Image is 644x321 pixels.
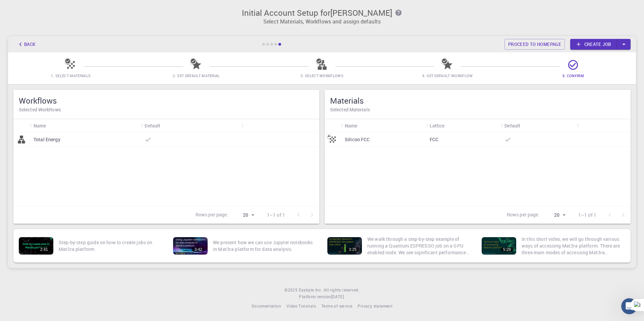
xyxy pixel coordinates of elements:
[507,211,540,219] p: Rows per page:
[299,287,322,292] span: Exabyte Inc.
[331,293,345,300] a: [DATE].
[542,210,568,220] div: 20
[16,232,165,260] a: 2:41Step-by-step guide on how to create jobs on Mat3ra platform.
[621,298,637,314] iframe: Intercom live chat
[34,136,60,143] p: Total Energy
[562,73,584,78] span: 5. Confirm
[358,303,392,310] a: Privacy statement
[13,119,30,132] div: Icon
[59,239,162,253] p: Step-by-step guide on how to create jobs on Mat3ra platform.
[341,119,426,132] div: Name
[430,119,445,132] div: Lattice
[358,120,368,131] button: Sort
[358,303,392,309] span: Privacy statement
[38,247,51,252] div: 2:41
[267,212,285,218] p: 1–1 of 1
[504,39,565,50] a: Proceed to homepage
[330,106,625,113] h6: Selected Materials
[34,119,46,132] div: Name
[284,287,299,293] span: © 2025
[145,119,160,132] div: Default
[252,303,281,309] span: Documentation
[13,39,39,50] button: Back
[30,119,141,132] div: Name
[325,119,341,132] div: Icon
[173,73,220,78] span: 2. Set Default Material
[578,212,596,218] p: 1–1 of 1
[346,247,359,252] div: 3:25
[430,136,438,143] p: FCC
[12,8,632,17] h3: Initial Account Setup for [PERSON_NAME]
[19,95,314,106] h5: Workflows
[501,119,577,132] div: Default
[325,232,474,260] a: 3:25We walk through a step-by-step example of running a Quantum ESPRESSO job on a GPU enabled nod...
[213,239,317,253] p: We present how we can use Jupyter notebooks in Mat3ra platform for data analysis.
[13,5,38,11] span: Support
[161,120,171,131] button: Sort
[500,247,514,252] div: 5:29
[196,211,228,219] p: Rows per page:
[170,232,319,260] a: 3:42We present how we can use Jupyter notebooks in Mat3ra platform for data analysis.
[445,120,455,131] button: Sort
[522,236,625,256] p: In this short video, we will go through various ways of accessing Mat3ra platform. There are thre...
[426,119,501,132] div: Lattice
[330,95,625,106] h5: Materials
[345,136,370,143] p: Silicon FCC
[252,303,281,310] a: Documentation
[520,120,531,131] button: Sort
[286,303,316,309] span: Video Tutorials
[321,303,352,309] span: Terms of service
[141,119,241,132] div: Default
[324,287,360,293] span: All rights reserved.
[286,303,316,310] a: Video Tutorials
[570,39,617,50] a: Create job
[345,119,358,132] div: Name
[12,17,632,25] p: Select Materials, Workflows and assign defaults
[192,247,205,252] div: 3:42
[479,232,628,260] a: 5:29In this short video, we will go through various ways of accessing Mat3ra platform. There are ...
[46,120,57,131] button: Sort
[331,294,345,299] span: [DATE] .
[321,303,352,310] a: Terms of service
[367,236,471,256] p: We walk through a step-by-step example of running a Quantum ESPRESSO job on a GPU enabled node. W...
[51,73,91,78] span: 1. Select Materials
[299,287,322,293] a: Exabyte Inc.
[422,73,473,78] span: 4. Set Default Workflow
[299,293,331,300] span: Platform version
[504,119,520,132] div: Default
[19,106,314,113] h6: Selected Workflows
[231,210,256,220] div: 20
[301,73,343,78] span: 3. Select Workflows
